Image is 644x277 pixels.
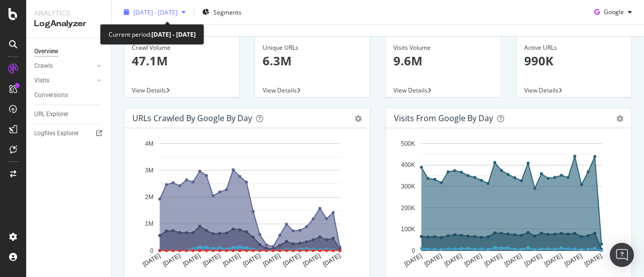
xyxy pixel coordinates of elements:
[583,252,603,268] text: [DATE]
[610,243,634,267] div: Open Intercom Messenger
[151,30,196,39] b: [DATE] - [DATE]
[132,43,231,52] div: Crawl Volume
[145,194,153,201] text: 2M
[34,90,68,101] div: Conversions
[132,113,252,123] div: URLs Crawled by Google by day
[443,252,463,268] text: [DATE]
[393,43,493,52] div: Visits Volume
[394,113,493,123] div: Visits from Google by day
[145,140,153,147] text: 4M
[202,252,222,268] text: [DATE]
[182,252,202,268] text: [DATE]
[34,90,104,101] a: Conversions
[34,18,103,30] div: LogAnalyzer
[263,86,297,95] span: View Details
[34,8,103,18] div: Analytics
[524,86,558,95] span: View Details
[198,4,246,20] button: Segments
[34,109,104,120] a: URL Explorer
[355,115,362,122] div: gear
[34,61,94,71] a: Crawls
[604,8,624,16] span: Google
[401,205,415,212] text: 200K
[401,162,415,169] text: 400K
[563,252,584,268] text: [DATE]
[34,75,94,86] a: Visits
[133,8,178,16] span: [DATE] - [DATE]
[132,136,358,276] svg: A chart.
[132,86,166,95] span: View Details
[403,252,423,268] text: [DATE]
[523,252,543,268] text: [DATE]
[263,43,362,52] div: Unique URLs
[34,128,104,139] a: Logfiles Explorer
[242,252,262,268] text: [DATE]
[145,221,153,228] text: 1M
[393,52,493,69] p: 9.6M
[590,4,636,20] button: Google
[34,109,68,120] div: URL Explorer
[34,61,53,71] div: Crawls
[34,75,49,86] div: Visits
[463,252,484,268] text: [DATE]
[109,29,196,40] div: Current period:
[213,8,242,16] span: Segments
[401,140,415,147] text: 500K
[412,247,415,254] text: 0
[141,252,162,268] text: [DATE]
[262,252,282,268] text: [DATE]
[221,252,242,268] text: [DATE]
[483,252,503,268] text: [DATE]
[34,46,58,57] div: Overview
[120,4,190,20] button: [DATE] - [DATE]
[302,252,322,268] text: [DATE]
[423,252,443,268] text: [DATE]
[34,128,79,139] div: Logfiles Explorer
[394,136,620,276] svg: A chart.
[34,46,104,57] a: Overview
[145,167,153,174] text: 3M
[162,252,182,268] text: [DATE]
[132,52,231,69] p: 47.1M
[616,115,623,122] div: gear
[150,247,153,254] text: 0
[524,43,624,52] div: Active URLs
[543,252,563,268] text: [DATE]
[263,52,362,69] p: 6.3M
[321,252,342,268] text: [DATE]
[401,226,415,233] text: 100K
[503,252,523,268] text: [DATE]
[282,252,302,268] text: [DATE]
[393,86,428,95] span: View Details
[524,52,624,69] p: 990K
[401,183,415,190] text: 300K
